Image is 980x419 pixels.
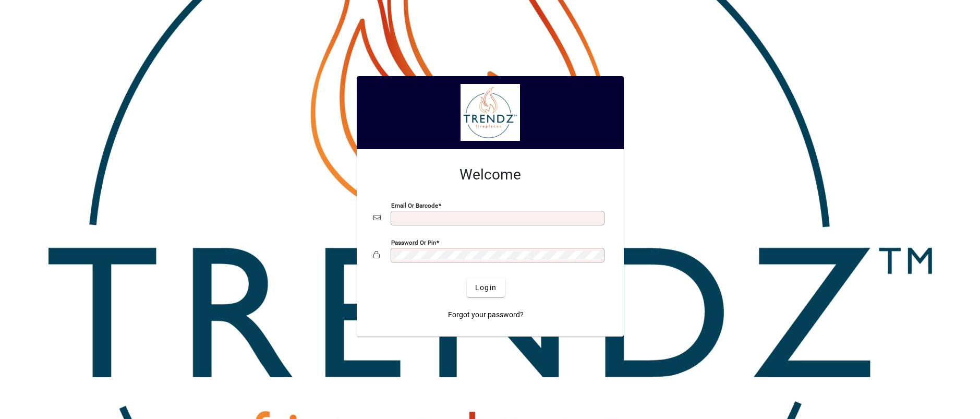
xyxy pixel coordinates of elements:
[391,239,436,246] mat-label: Password or Pin
[444,305,528,324] a: Forgot your password?
[373,166,607,184] h2: Welcome
[448,309,524,320] span: Forgot your password?
[467,278,505,297] button: Login
[391,202,438,209] mat-label: Email or Barcode
[475,282,497,293] span: Login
